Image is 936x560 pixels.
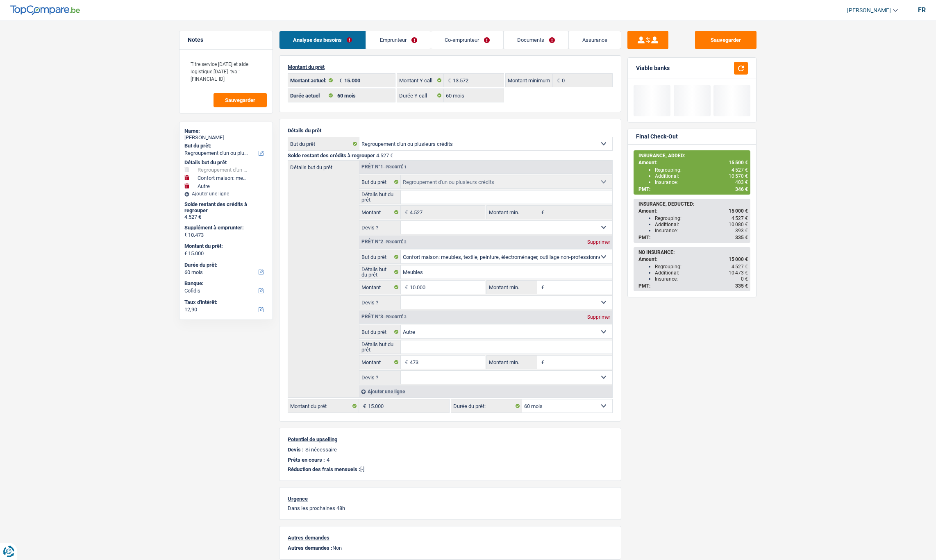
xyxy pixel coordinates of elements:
label: But du prêt: [184,143,266,149]
label: But du prêt [359,250,401,263]
a: Analyse des besoins [279,31,366,49]
h5: Notes [188,36,264,43]
span: € [359,399,368,413]
span: € [537,206,546,219]
p: Prêts en cours : [288,457,325,463]
label: But du prêt [359,175,401,188]
div: Prêt n°3 [359,314,409,320]
div: Regrouping: [655,167,748,173]
a: Emprunteur [366,31,430,49]
span: 403 € [735,179,748,185]
label: Détails but du prêt [288,161,359,170]
span: - Priorité 1 [383,165,407,169]
span: € [553,74,562,87]
span: 0 € [741,276,748,282]
div: Insurance: [655,179,748,185]
p: Urgence [288,496,613,502]
div: Amount: [638,256,748,262]
p: Non [288,545,613,551]
span: € [401,281,410,294]
label: Durée actuel [288,89,335,102]
a: Co-emprunteur [431,31,503,49]
a: [PERSON_NAME] [841,4,898,17]
label: Durée du prêt: [184,262,266,268]
label: Détails but du prêt [359,340,401,354]
label: Montant [359,356,401,369]
span: € [184,250,187,257]
p: [-] [288,466,613,472]
label: Montant minimum [506,74,553,87]
span: 335 € [735,283,748,289]
div: Insurance: [655,276,748,282]
span: 15 000 € [729,208,748,214]
label: Montant actuel: [288,74,335,87]
span: € [401,356,410,369]
label: Devis ? [359,221,401,234]
span: € [335,74,344,87]
span: Solde restant des crédits à regrouper [288,152,375,159]
p: Autres demandes [288,535,613,541]
label: Durée Y call [397,89,444,102]
span: 10 473 € [729,270,748,276]
p: Potentiel de upselling [288,436,613,442]
div: Ajouter une ligne [359,385,612,397]
span: € [537,356,546,369]
a: Documents [504,31,568,49]
p: Devis : [288,447,304,453]
div: Final Check-Out [636,133,678,140]
div: fr [918,6,926,14]
div: PMT: [638,235,748,240]
span: - Priorité 3 [383,315,407,319]
div: Détails but du prêt [184,159,268,166]
label: Montant du prêt: [184,243,266,249]
span: 4.527 € [376,152,393,159]
span: € [444,74,453,87]
label: Détails but du prêt [359,190,401,204]
label: Montant min. [487,206,537,219]
span: 393 € [735,228,748,234]
span: Réduction des frais mensuels : [288,466,360,472]
label: Montant min. [487,356,537,369]
span: € [537,281,546,294]
p: Montant du prêt [288,64,613,70]
div: Regrouping: [655,215,748,221]
span: [PERSON_NAME] [847,7,891,14]
span: € [401,206,410,219]
label: Devis ? [359,296,401,309]
div: 4.527 € [184,214,268,220]
label: Montant [359,206,401,219]
div: Amount: [638,160,748,166]
span: - Priorité 2 [383,240,407,244]
label: But du prêt [359,325,401,338]
div: Additional: [655,270,748,276]
div: Amount: [638,208,748,214]
a: Assurance [569,31,621,49]
div: PMT: [638,186,748,192]
span: Autres demandes : [288,545,332,551]
label: Montant min. [487,281,537,294]
label: Taux d'intérêt: [184,299,266,306]
span: Sauvegarder [225,97,255,103]
div: Additional: [655,222,748,227]
div: INSURANCE, DEDUCTED: [638,201,748,207]
div: Additional: [655,173,748,179]
label: Supplément à emprunter: [184,224,266,231]
div: Supprimer [585,240,612,245]
div: INSURANCE, ADDED: [638,153,748,159]
span: 15 500 € [729,160,748,166]
div: Ajouter une ligne [184,191,268,197]
button: Sauvegarder [695,31,757,49]
p: Détails du prêt [288,127,613,134]
button: Sauvegarder [214,93,267,107]
img: TopCompare Logo [10,5,80,15]
label: Devis ? [359,371,401,384]
label: Durée du prêt: [451,399,522,413]
div: Viable banks [636,65,670,72]
div: Prêt n°2 [359,239,409,245]
span: 10 570 € [729,173,748,179]
div: Prêt n°1 [359,164,409,170]
label: Détails but du prêt [359,265,401,279]
p: Si nécessaire [305,447,337,453]
span: 4 527 € [732,215,748,221]
div: [PERSON_NAME] [184,134,268,141]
